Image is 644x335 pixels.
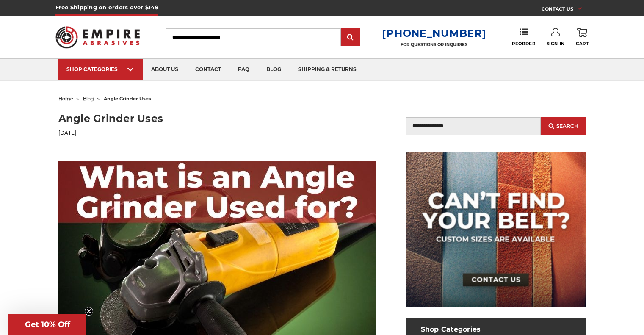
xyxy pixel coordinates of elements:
button: Search [541,117,586,135]
a: CONTACT US [542,4,589,16]
input: Submit [342,29,359,46]
img: Empire Abrasives [55,21,140,54]
a: about us [143,59,187,80]
span: Search [556,123,578,129]
img: promo banner for custom belts. [406,152,586,307]
span: angle grinder uses [104,96,151,102]
a: blog [83,96,94,102]
button: Close teaser [85,307,93,316]
a: faq [229,59,258,80]
a: contact [187,59,229,80]
h1: Angle Grinder Uses [58,111,322,126]
a: home [58,96,73,102]
a: Reorder [512,28,535,46]
a: shipping & returns [290,59,365,80]
a: [PHONE_NUMBER] [382,27,486,39]
span: Cart [576,41,589,47]
span: Sign In [547,41,565,47]
a: Cart [576,28,589,47]
a: blog [258,59,290,80]
span: Reorder [512,41,535,47]
span: Get 10% Off [25,320,70,329]
div: SHOP CATEGORIES [66,66,134,72]
p: [DATE] [58,129,322,137]
div: Get 10% OffClose teaser [8,314,86,335]
p: FOR QUESTIONS OR INQUIRIES [382,42,486,47]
